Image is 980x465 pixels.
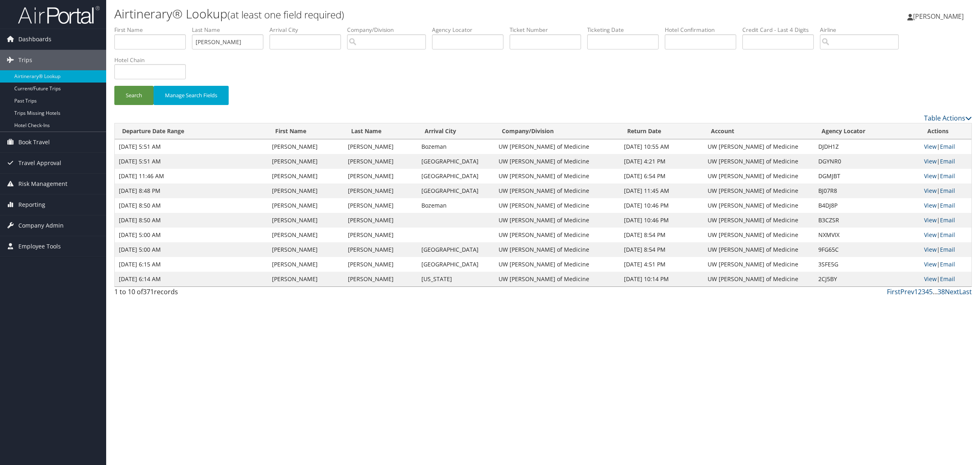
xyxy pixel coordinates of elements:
td: [PERSON_NAME] [268,139,344,154]
td: [PERSON_NAME] [344,169,418,183]
span: … [933,287,938,296]
span: Travel Approval [18,153,61,173]
td: | [920,242,971,257]
td: [DATE] 5:00 AM [115,242,268,257]
td: 9FG65C [814,242,920,257]
td: Bozeman [417,198,494,213]
small: (at least one field required) [227,8,344,21]
a: View [924,246,937,253]
div: 1 to 10 of records [114,287,320,301]
a: View [924,157,937,165]
td: NXMVIX [814,228,920,242]
a: Email [940,201,955,209]
td: [DATE] 6:15 AM [115,257,268,272]
span: 371 [143,287,154,296]
td: DJDH1Z [814,139,920,154]
td: [PERSON_NAME] [268,257,344,272]
td: [DATE] 8:54 PM [620,242,704,257]
th: First Name: activate to sort column ascending [268,123,344,139]
td: | [920,139,971,154]
th: Actions [920,123,971,139]
td: 3SFE5G [814,257,920,272]
td: | [920,198,971,213]
td: B4DJ8P [814,198,920,213]
span: Book Travel [18,132,50,152]
td: UW [PERSON_NAME] of Medicine [494,242,620,257]
td: UW [PERSON_NAME] of Medicine [494,257,620,272]
a: View [924,201,937,209]
a: View [924,275,937,283]
a: [PERSON_NAME] [907,4,972,29]
td: [US_STATE] [417,272,494,286]
td: [GEOGRAPHIC_DATA] [417,169,494,183]
label: Ticket Number [510,26,587,34]
td: [PERSON_NAME] [268,154,344,169]
th: Last Name: activate to sort column ascending [344,123,418,139]
label: Ticketing Date [587,26,665,34]
td: UW [PERSON_NAME] of Medicine [704,272,814,286]
td: Bozeman [417,139,494,154]
td: B3CZSR [814,213,920,228]
td: | [920,183,971,198]
label: Agency Locator [432,26,510,34]
td: UW [PERSON_NAME] of Medicine [704,154,814,169]
span: Risk Management [18,174,67,194]
td: UW [PERSON_NAME] of Medicine [704,139,814,154]
a: Email [940,172,955,180]
td: UW [PERSON_NAME] of Medicine [494,183,620,198]
td: UW [PERSON_NAME] of Medicine [704,242,814,257]
td: [PERSON_NAME] [344,213,418,228]
span: Dashboards [18,29,51,49]
th: Arrival City: activate to sort column ascending [417,123,494,139]
a: Prev [900,287,914,296]
a: View [924,187,937,194]
a: Email [940,187,955,194]
th: Company/Division [494,123,620,139]
td: [DATE] 10:46 PM [620,213,704,228]
td: | [920,257,971,272]
td: [DATE] 10:46 PM [620,198,704,213]
a: Email [940,231,955,239]
td: [PERSON_NAME] [344,139,418,154]
a: First [887,287,900,296]
td: DGYNR0 [814,154,920,169]
td: UW [PERSON_NAME] of Medicine [494,198,620,213]
td: | [920,228,971,242]
a: 1 [914,287,918,296]
label: Last Name [192,26,269,34]
td: [DATE] 8:50 AM [115,198,268,213]
td: [PERSON_NAME] [344,183,418,198]
label: Credit Card - Last 4 Digits [742,26,820,34]
td: [DATE] 8:48 PM [115,183,268,198]
span: Trips [18,50,32,70]
label: Arrival City [269,26,347,34]
td: UW [PERSON_NAME] of Medicine [704,257,814,272]
td: [DATE] 6:54 PM [620,169,704,183]
td: [PERSON_NAME] [344,257,418,272]
a: Next [945,287,959,296]
td: [PERSON_NAME] [344,272,418,286]
a: View [924,143,937,150]
label: First Name [114,26,192,34]
button: Search [114,86,154,105]
td: UW [PERSON_NAME] of Medicine [704,198,814,213]
td: UW [PERSON_NAME] of Medicine [494,169,620,183]
td: [DATE] 11:45 AM [620,183,704,198]
td: UW [PERSON_NAME] of Medicine [494,272,620,286]
td: [GEOGRAPHIC_DATA] [417,242,494,257]
a: 2 [918,287,922,296]
img: airportal-logo.png [18,5,100,25]
td: [DATE] 5:51 AM [115,139,268,154]
td: [PERSON_NAME] [268,272,344,286]
th: Agency Locator: activate to sort column ascending [814,123,920,139]
td: [DATE] 10:55 AM [620,139,704,154]
td: [DATE] 8:54 PM [620,228,704,242]
label: Airline [820,26,905,34]
label: Hotel Chain [114,56,192,64]
h1: Airtinerary® Lookup [114,5,686,22]
td: DGMJBT [814,169,920,183]
td: | [920,169,971,183]
td: [PERSON_NAME] [344,154,418,169]
a: 4 [925,287,929,296]
td: [PERSON_NAME] [268,242,344,257]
